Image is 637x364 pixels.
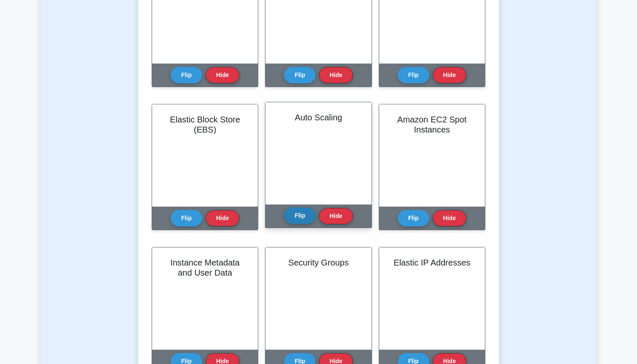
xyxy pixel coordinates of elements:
[162,258,248,278] h2: Instance Metadata and User Data
[389,258,475,268] h2: Elastic IP Addresses
[276,112,361,122] h2: Auto Scaling
[171,210,202,226] button: Flip
[433,67,466,83] button: Hide
[398,210,429,226] button: Flip
[319,67,353,83] button: Hide
[171,67,202,83] button: Flip
[284,207,316,224] button: Flip
[389,114,475,135] h2: Amazon EC2 Spot Instances
[206,67,239,83] button: Hide
[319,208,353,224] button: Hide
[284,67,316,83] button: Flip
[206,210,239,226] button: Hide
[162,114,248,135] h2: Elastic Block Store (EBS)
[276,258,361,268] h2: Security Groups
[398,67,429,83] button: Flip
[433,210,466,226] button: Hide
